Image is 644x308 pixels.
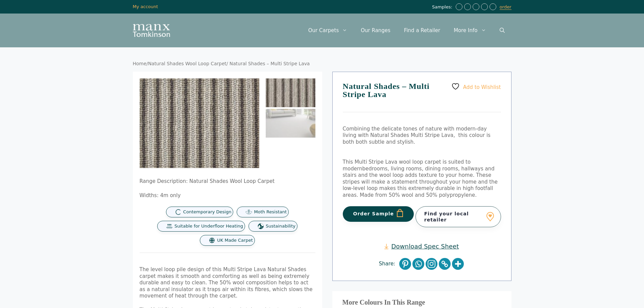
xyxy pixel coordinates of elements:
[354,20,397,41] a: Our Ranges
[379,261,399,267] span: Share:
[397,20,447,41] a: Find a Retailer
[133,61,147,66] a: Home
[266,109,315,138] img: Natural Shades - Multi Stripe Lava - Image 2
[463,84,501,90] span: Add to Wishlist
[140,78,259,168] img: Multi Lava Stripe wool loop
[439,258,451,270] a: Copy Link
[217,238,253,243] span: UK Made Carpet
[183,209,232,215] span: Contemporary Design
[343,82,501,112] h1: Natural Shades – Multi Stripe Lava
[426,258,437,270] a: Instagram
[399,258,411,270] a: Pinterest
[302,20,354,41] a: Our Carpets
[447,20,493,41] a: More Info
[133,4,158,9] a: My account
[493,20,511,41] a: Open Search Bar
[140,266,313,299] span: The level loop pile design of this Multi Stripe Lava Natural Shades carpet makes it smooth and co...
[254,209,287,215] span: Moth Resistant
[140,192,315,199] p: Widths: 4m only
[174,223,243,229] span: Suitable for Underfloor Heating
[140,178,315,185] p: Range Description: Natural Shades Wool Loop Carpet
[266,78,315,107] img: Multi Lava Stripe wool loop
[384,242,459,250] a: Download Spec Sheet
[343,166,498,198] span: bedrooms, living rooms, dining rooms, hallways and stairs and the wool loop adds texture to your ...
[451,82,501,91] a: Add to Wishlist
[343,126,491,145] span: Combining the delicate tones of nature with modern-day living with Natural Shades Multi Stripe La...
[133,24,170,37] img: Manx Tomkinson
[343,159,471,172] span: This Multi Stripe Lava wool loop carpet is suited to modern
[343,206,414,222] button: Order Sample
[415,206,501,227] a: Find your local retailer
[266,223,295,229] span: Sustainability
[452,258,464,270] a: More
[302,20,511,41] nav: Primary
[412,258,424,270] a: Whatsapp
[148,61,226,66] a: Natural Shades Wool Loop Carpet
[432,4,454,10] span: Samples:
[500,4,511,10] a: order
[342,301,501,304] h3: More Colours In This Range
[133,61,511,67] nav: Breadcrumb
